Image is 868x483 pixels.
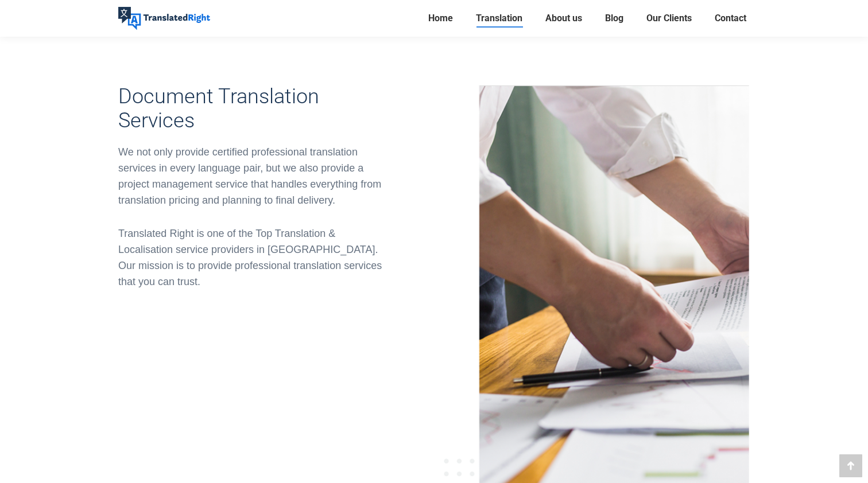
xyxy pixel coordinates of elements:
[545,13,582,24] span: About us
[605,13,623,24] span: Blog
[602,10,627,26] a: Blog
[118,7,210,30] img: Translated Right
[643,10,695,26] a: Our Clients
[715,13,746,24] span: Contact
[118,225,388,290] p: Translated Right is one of the Top Translation & Localisation service providers in [GEOGRAPHIC_DA...
[428,13,453,24] span: Home
[711,10,750,26] a: Contact
[646,13,692,24] span: Our Clients
[476,13,522,24] span: Translation
[472,10,526,26] a: Translation
[118,84,388,133] h3: Document Translation Services
[542,10,586,26] a: About us
[118,144,388,208] div: We not only provide certified professional translation services in every language pair, but we al...
[425,10,456,26] a: Home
